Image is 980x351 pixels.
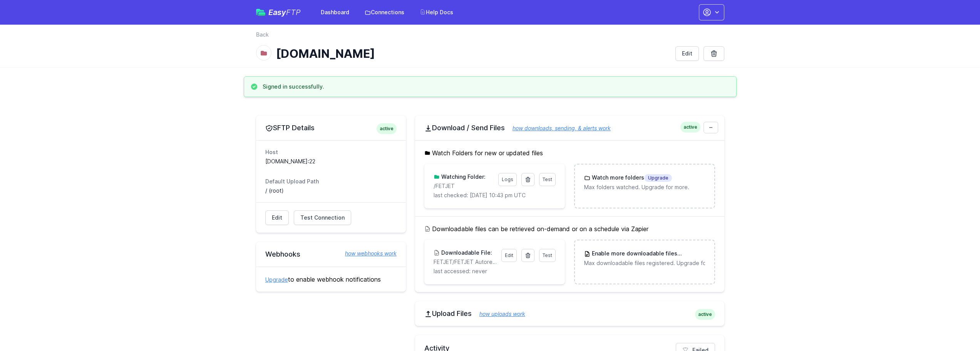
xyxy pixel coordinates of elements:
a: how webhooks work [337,250,397,257]
h3: Watching Folder: [440,173,486,181]
span: Upgrade [677,250,705,258]
p: Max downloadable files registered. Upgrade for more. [584,259,705,267]
a: Back [256,31,269,39]
h1: [DOMAIN_NAME] [276,47,669,60]
dd: [DOMAIN_NAME]:22 [265,158,397,165]
a: Logs [498,173,517,186]
a: Connections [360,5,409,19]
h3: Enable more downloadable files [590,250,705,258]
a: Upgrade [265,276,288,283]
dt: Host [265,148,397,156]
p: Max folders watched. Upgrade for more. [584,183,705,191]
h3: Downloadable File: [440,249,492,257]
div: to enable webhook notifications [256,267,406,292]
a: Help Docs [415,5,458,19]
h2: Upload Files [424,309,715,318]
h5: Downloadable files can be retrieved on-demand or on a schedule via Zapier [424,224,715,233]
span: active [695,309,715,320]
p: last accessed: never [434,267,556,275]
img: easyftp_logo.png [256,9,265,16]
span: Test [543,252,552,258]
a: Edit [501,249,517,262]
a: EasyFTP [256,8,301,16]
nav: Breadcrumb [256,31,724,43]
p: FETJET/FETJET Autorenewal Success for Zapier.csv [434,258,497,266]
p: /FETJET [434,182,494,190]
dt: Default Upload Path [265,178,397,185]
a: how downloads, sending, & alerts work [505,125,611,131]
span: FTP [286,8,301,17]
a: Test Connection [294,210,351,225]
span: Test [543,176,552,182]
span: Test Connection [300,214,345,222]
a: Enable more downloadable filesUpgrade Max downloadable files registered. Upgrade for more. [575,240,714,276]
h5: Watch Folders for new or updated files [424,148,715,158]
h2: Webhooks [265,250,397,259]
span: Easy [268,8,301,16]
h3: Watch more folders [590,174,672,182]
span: active [680,122,700,133]
span: active [377,123,397,134]
p: last checked: [DATE] 10:43 pm UTC [434,191,556,199]
a: Watch more foldersUpgrade Max folders watched. Upgrade for more. [575,165,714,200]
dd: / (root) [265,187,397,195]
a: Test [539,249,556,262]
h2: Download / Send Files [424,123,715,133]
a: Dashboard [316,5,354,19]
a: Edit [265,210,289,225]
h3: Signed in successfully. [263,83,324,91]
a: Edit [675,46,699,61]
h2: SFTP Details [265,123,397,133]
a: Test [539,173,556,186]
span: Upgrade [644,174,672,182]
a: how uploads work [472,311,525,317]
